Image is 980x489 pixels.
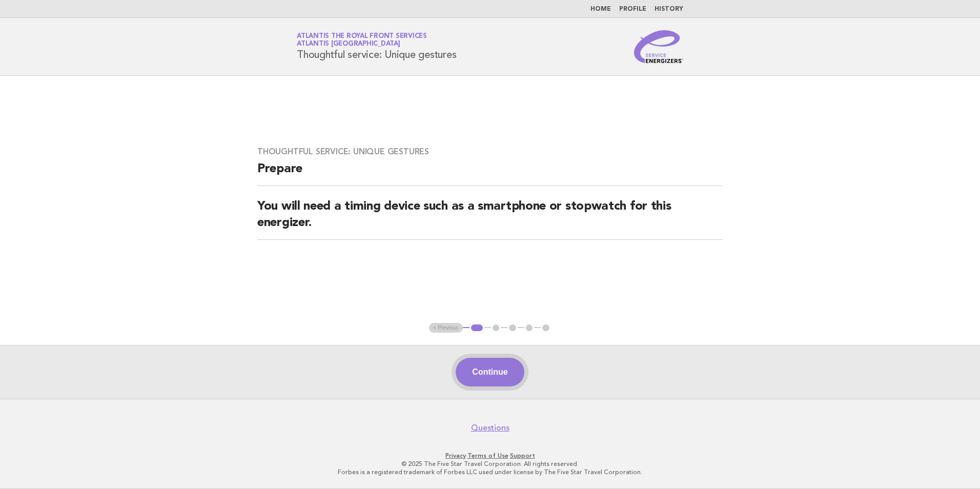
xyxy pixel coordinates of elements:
[467,452,508,459] a: Terms of Use
[257,147,723,157] h3: Thoughtful service: Unique gestures
[176,460,804,468] p: © 2025 The Five Star Travel Corporation. All rights reserved.
[471,423,509,433] a: Questions
[510,452,535,459] a: Support
[297,33,427,47] a: Atlantis The Royal Front ServicesAtlantis [GEOGRAPHIC_DATA]
[297,33,456,60] h1: Thoughtful service: Unique gestures
[634,30,683,63] img: Service Energizers
[456,358,524,386] button: Continue
[619,6,646,12] a: Profile
[590,6,611,12] a: Home
[257,161,723,186] h2: Prepare
[297,41,400,48] span: Atlantis [GEOGRAPHIC_DATA]
[257,198,723,240] h2: You will need a timing device such as a smartphone or stopwatch for this energizer.
[655,6,683,12] a: History
[445,452,466,459] a: Privacy
[176,452,804,460] p: · ·
[469,323,484,333] button: 1
[176,468,804,476] p: Forbes is a registered trademark of Forbes LLC used under license by The Five Star Travel Corpora...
